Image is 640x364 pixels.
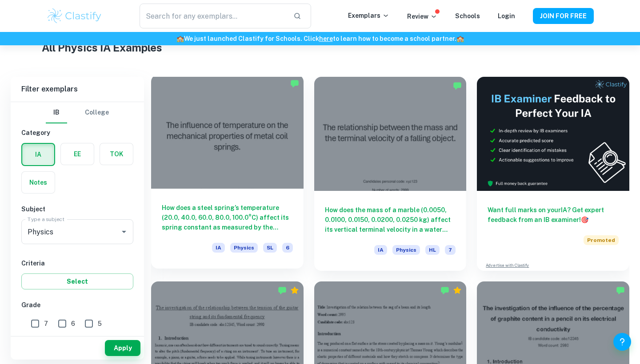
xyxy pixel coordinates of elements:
span: 🏫 [176,35,184,42]
h6: Subject [21,204,133,214]
input: Search for any exemplars... [140,4,286,28]
label: Type a subject [28,215,64,223]
div: Filter type choice [46,102,109,123]
div: Premium [290,286,299,295]
h1: All Physics IA Examples [42,40,599,55]
button: EE [61,143,94,165]
img: Marked [290,79,299,88]
span: HL [425,245,440,255]
a: How does a steel spring’s temperature (20.0, 40.0, 60.0, 80.0, 100.0°C) affect its spring constan... [151,77,304,271]
span: 7 [445,245,456,255]
h6: Filter exemplars [11,77,144,102]
button: College [85,102,109,123]
span: SL [263,243,277,253]
h6: Category [21,128,133,138]
a: Login [498,12,515,20]
button: Select [21,273,133,289]
span: 🎯 [581,216,588,223]
a: Schools [455,12,480,20]
button: IA [22,144,54,165]
a: Want full marks on yourIA? Get expert feedback from an IB examiner!PromotedAdvertise with Clastify [477,77,629,271]
h6: How does the mass of a marble (0.0050, 0.0100, 0.0150, 0.0200, 0.0250 kg) affect its vertical ter... [325,205,456,234]
button: Help and Feedback [613,333,631,351]
span: IA [374,245,387,255]
span: 7 [44,319,48,328]
span: 🏫 [456,35,464,42]
span: 5 [98,319,102,328]
h6: Grade [21,300,133,310]
span: Physics [392,245,420,255]
span: 6 [282,243,293,253]
h6: Want full marks on your IA ? Get expert feedback from an IB examiner! [488,205,619,225]
p: Exemplars [348,11,389,20]
span: IA [212,243,225,253]
img: Marked [440,286,449,295]
span: Promoted [584,235,619,245]
button: Open [118,226,130,238]
button: JOIN FOR FREE [533,8,594,24]
p: Review [407,12,437,21]
a: Advertise with Clastify [486,262,529,269]
button: IB [46,102,67,123]
button: Apply [105,340,140,356]
button: Notes [22,172,55,193]
div: Premium [453,286,462,295]
img: Marked [278,286,287,295]
img: Clastify logo [46,7,103,25]
a: here [319,35,333,42]
a: How does the mass of a marble (0.0050, 0.0100, 0.0150, 0.0200, 0.0250 kg) affect its vertical ter... [314,77,467,271]
img: Marked [453,81,462,90]
h6: Criteria [21,258,133,268]
img: Thumbnail [477,77,629,191]
span: Physics [230,243,258,253]
h6: We just launched Clastify for Schools. Click to learn how to become a school partner. [2,34,638,44]
button: TOK [100,143,133,165]
h6: How does a steel spring’s temperature (20.0, 40.0, 60.0, 80.0, 100.0°C) affect its spring constan... [162,203,293,232]
img: Marked [616,286,625,295]
span: 6 [71,319,75,328]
